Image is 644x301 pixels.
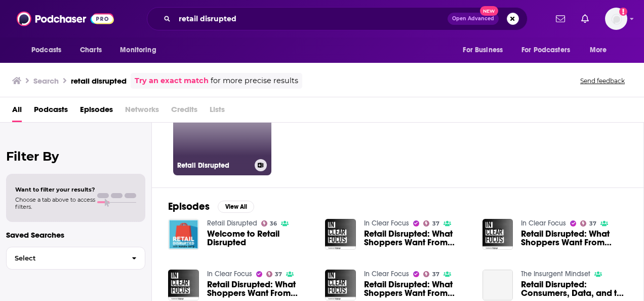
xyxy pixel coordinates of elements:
[275,272,282,277] span: 37
[168,270,199,300] img: Retail Disrupted: What Shoppers Want From Brands Today, Episode 2
[463,43,503,57] span: For Business
[71,76,127,86] h3: retail disrupted
[6,247,145,270] button: Select
[423,220,439,227] a: 37
[432,272,439,277] span: 37
[521,270,590,278] a: The Insurgent Mindset
[210,101,225,122] span: Lists
[168,219,199,250] img: Welcome to Retail Disrupted
[423,271,439,277] a: 37
[577,10,593,27] a: Show notifications dropdown
[580,220,596,227] a: 37
[31,43,61,57] span: Podcasts
[15,186,95,193] span: Want to filter your results?
[177,161,251,170] h3: Retail Disrupted
[120,43,156,57] span: Monitoring
[521,230,627,247] a: Retail Disrupted: What Shoppers Want From Brands Today, Episode 4
[12,101,22,122] a: All
[17,9,114,28] img: Podchaser - Follow, Share and Rate Podcasts
[619,8,627,16] svg: Add a profile image
[73,41,108,60] a: Charts
[147,7,528,30] div: Search podcasts, credits, & more...
[521,280,627,297] a: Retail Disrupted: Consumers, Data, and the Omni-Channel Imperative
[211,75,298,87] span: for more precise results
[80,43,102,57] span: Charts
[207,230,313,247] a: Welcome to Retail Disrupted
[456,41,515,60] button: open menu
[552,10,569,27] a: Show notifications dropdown
[589,221,596,226] span: 37
[521,43,570,57] span: For Podcasters
[266,271,283,277] a: 37
[261,220,277,227] a: 36
[171,101,197,122] span: Credits
[207,280,313,297] span: Retail Disrupted: What Shoppers Want From Brands [DATE], Episode 2
[364,270,409,278] a: In Clear Focus
[325,270,356,300] img: Retail Disrupted: What Shoppers Want From Brands Today, Episode 3
[482,270,513,300] a: Retail Disrupted: Consumers, Data, and the Omni-Channel Imperative
[364,219,409,228] a: In Clear Focus
[364,230,470,247] span: Retail Disrupted: What Shoppers Want From Brands [DATE] 1
[448,13,499,25] button: Open AdvancedNew
[605,8,627,30] span: Logged in as danisles
[207,270,252,278] a: In Clear Focus
[207,280,313,297] a: Retail Disrupted: What Shoppers Want From Brands Today, Episode 2
[218,201,254,213] button: View All
[168,200,210,213] h2: Episodes
[364,280,470,297] a: Retail Disrupted: What Shoppers Want From Brands Today, Episode 3
[125,101,159,122] span: Networks
[135,75,209,87] a: Try an exact match
[113,41,169,60] button: open menu
[175,11,448,27] input: Search podcasts, credits, & more...
[583,41,620,60] button: open menu
[207,219,257,228] a: Retail Disrupted
[590,43,607,57] span: More
[270,221,277,226] span: 36
[605,8,627,30] img: User Profile
[605,8,627,30] button: Show profile menu
[432,221,439,226] span: 37
[7,255,124,261] span: Select
[521,219,566,228] a: In Clear Focus
[6,149,145,164] h2: Filter By
[577,77,628,85] button: Send feedback
[364,280,470,297] span: Retail Disrupted: What Shoppers Want From Brands [DATE], Episode 3
[6,230,145,240] p: Saved Searches
[80,101,113,122] a: Episodes
[482,219,513,250] img: Retail Disrupted: What Shoppers Want From Brands Today, Episode 4
[480,6,498,16] span: New
[325,219,356,250] img: Retail Disrupted: What Shoppers Want From Brands Today 1
[24,41,74,60] button: open menu
[521,230,627,247] span: Retail Disrupted: What Shoppers Want From Brands [DATE], Episode 4
[515,41,585,60] button: open menu
[364,230,470,247] a: Retail Disrupted: What Shoppers Want From Brands Today 1
[34,101,68,122] a: Podcasts
[168,200,254,213] a: EpisodesView All
[173,77,271,175] a: 36Retail Disrupted
[15,196,95,210] span: Choose a tab above to access filters.
[33,76,59,86] h3: Search
[452,16,494,21] span: Open Advanced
